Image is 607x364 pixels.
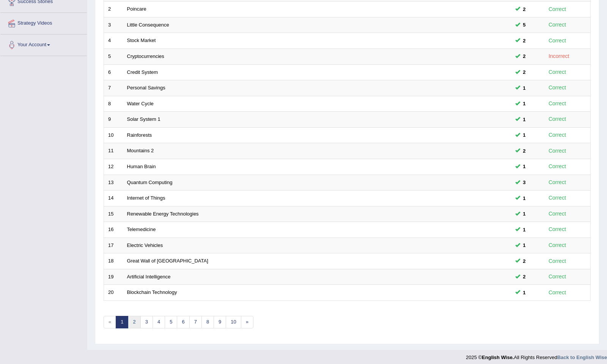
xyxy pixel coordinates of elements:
span: You can still take this question [520,273,529,281]
span: You can still take this question [520,84,529,92]
a: Strategy Videos [0,13,87,32]
a: Solar System 1 [127,116,160,122]
a: Credit System [127,69,158,75]
a: Water Cycle [127,101,154,106]
td: 4 [104,33,123,49]
a: 3 [140,316,153,328]
a: Blockchain Technology [127,289,177,295]
span: You can still take this question [520,52,529,60]
td: 5 [104,49,123,65]
span: You can still take this question [520,241,529,249]
td: 8 [104,96,123,112]
td: 10 [104,127,123,143]
div: Correct [546,257,569,266]
td: 12 [104,159,123,175]
span: You can still take this question [520,131,529,139]
a: Artificial Intelligence [127,274,171,280]
td: 15 [104,206,123,222]
span: « [104,316,116,328]
a: Quantum Computing [127,180,173,185]
a: 10 [226,316,241,328]
div: Correct [546,241,569,250]
a: Your Account [0,34,87,53]
a: Little Consequence [127,22,169,28]
a: Rainforests [127,132,152,138]
span: You can still take this question [520,257,529,265]
a: 8 [201,316,214,328]
td: 19 [104,269,123,285]
a: 7 [189,316,202,328]
a: Renewable Energy Technologies [127,211,199,217]
a: Human Brain [127,164,156,169]
div: 2025 © All Rights Reserved [466,350,607,361]
td: 7 [104,80,123,96]
div: Correct [546,115,569,123]
a: Great Wall of [GEOGRAPHIC_DATA] [127,258,208,264]
a: 9 [214,316,226,328]
div: Correct [546,272,569,281]
div: Correct [546,36,569,45]
a: Internet of Things [127,195,165,201]
div: Correct [546,20,569,29]
div: Correct [546,147,569,155]
span: You can still take this question [520,210,529,218]
div: Correct [546,68,569,77]
a: Personal Savings [127,85,165,91]
div: Correct [546,209,569,218]
span: You can still take this question [520,178,529,186]
a: Mountains 2 [127,148,154,153]
div: Correct [546,178,569,187]
td: 6 [104,64,123,80]
span: You can still take this question [520,289,529,297]
td: 17 [104,237,123,253]
span: You can still take this question [520,68,529,76]
td: 2 [104,2,123,17]
a: 5 [165,316,177,328]
span: You can still take this question [520,5,529,13]
td: 18 [104,253,123,269]
a: Back to English Wise [557,355,607,360]
a: » [241,316,253,328]
a: Telemedicine [127,227,156,232]
a: Poincare [127,6,146,12]
a: 1 [116,316,128,328]
td: 13 [104,175,123,191]
strong: English Wise. [482,355,514,360]
td: 11 [104,143,123,159]
div: Correct [546,225,569,234]
span: You can still take this question [520,37,529,45]
a: 2 [128,316,140,328]
a: 6 [177,316,189,328]
span: You can still take this question [520,162,529,170]
a: 4 [153,316,165,328]
span: You can still take this question [520,147,529,155]
td: 9 [104,112,123,128]
div: Correct [546,99,569,108]
div: Correct [546,131,569,139]
div: Correct [546,162,569,171]
a: Cryptocurrencies [127,53,164,59]
a: Stock Market [127,37,156,43]
span: You can still take this question [520,194,529,202]
span: You can still take this question [520,116,529,123]
td: 3 [104,17,123,33]
span: You can still take this question [520,21,529,29]
td: 16 [104,222,123,238]
span: You can still take this question [520,226,529,234]
div: Incorrect [546,52,572,61]
td: 20 [104,285,123,301]
a: Electric Vehicles [127,242,163,248]
div: Correct [546,5,569,14]
span: You can still take this question [520,100,529,108]
div: Correct [546,288,569,297]
div: Correct [546,194,569,202]
div: Correct [546,83,569,92]
td: 14 [104,191,123,206]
